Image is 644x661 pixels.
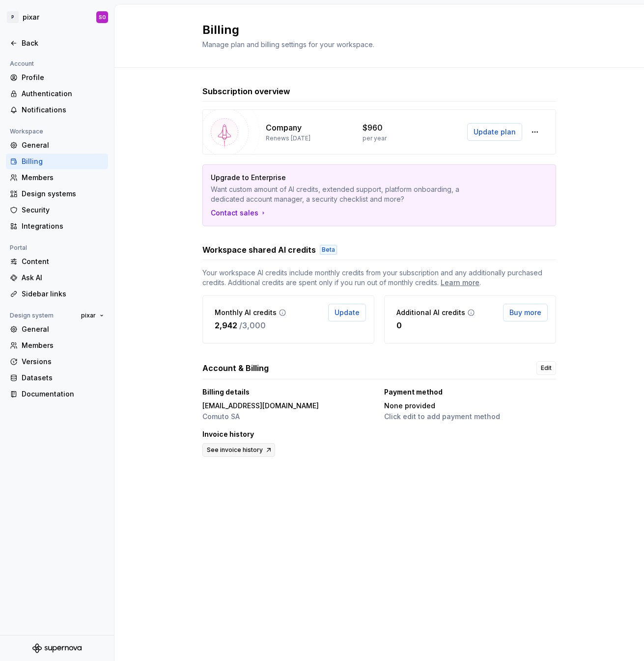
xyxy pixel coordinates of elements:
[7,11,19,23] div: P
[6,370,108,386] a: Datasets
[22,89,104,99] div: Authentication
[22,341,104,350] div: Members
[6,286,108,302] a: Sidebar links
[384,401,500,411] p: None provided
[239,319,266,331] p: / 3,000
[503,304,548,321] button: Buy more
[335,308,360,317] span: Update
[202,362,269,374] h3: Account & Billing
[509,308,541,317] span: Buy more
[6,254,108,269] a: Content
[6,202,108,218] a: Security
[6,170,108,185] a: Members
[266,122,302,133] p: Company
[22,373,104,383] div: Datasets
[22,324,104,334] div: General
[202,412,319,422] p: Comuto SA
[441,278,479,288] a: Learn more
[22,73,104,82] div: Profile
[81,312,96,319] span: pixar
[6,58,38,70] div: Account
[211,185,479,204] p: Want custom amount of AI credits, extended support, platform onboarding, a dedicated account mana...
[320,245,337,255] div: Beta
[467,123,522,141] button: Update plan
[32,643,82,653] svg: Supernova Logo
[202,443,275,457] a: See invoice history
[6,126,47,137] div: Workspace
[22,257,104,266] div: Content
[207,446,263,454] span: See invoice history
[363,134,387,142] p: per year
[6,154,108,169] a: Billing
[396,319,402,331] p: 0
[22,357,104,367] div: Versions
[22,289,104,299] div: Sidebar links
[202,85,290,97] h3: Subscription overview
[22,140,104,150] div: General
[541,364,552,372] span: Edit
[6,386,108,402] a: Documentation
[215,319,237,331] p: 2,942
[215,308,277,317] p: Monthly AI credits
[22,38,104,48] div: Back
[22,157,104,166] div: Billing
[22,105,104,115] div: Notifications
[6,218,108,234] a: Integrations
[6,35,108,51] a: Back
[2,6,112,28] button: PpixarSO
[6,70,108,85] a: Profile
[23,12,39,22] div: pixar
[202,244,316,256] h3: Workspace shared AI credits
[6,186,108,202] a: Design systems
[211,173,479,183] p: Upgrade to Enterprise
[328,304,366,321] button: Update
[202,401,319,411] p: [EMAIL_ADDRESS][DOMAIN_NAME]
[6,321,108,337] a: General
[211,208,267,218] a: Contact sales
[202,22,544,38] h2: Billing
[22,389,104,399] div: Documentation
[22,205,104,215] div: Security
[6,102,108,118] a: Notifications
[384,412,500,422] p: Click edit to add payment method
[536,361,556,375] a: Edit
[22,189,104,199] div: Design systems
[99,13,106,21] div: SO
[6,270,108,286] a: Ask AI
[22,173,104,183] div: Members
[6,310,57,321] div: Design system
[396,308,465,317] p: Additional AI credits
[266,134,310,142] p: Renews [DATE]
[6,242,31,254] div: Portal
[202,387,250,397] p: Billing details
[22,273,104,283] div: Ask AI
[202,268,556,288] span: Your workspace AI credits include monthly credits from your subscription and any additionally pur...
[6,137,108,153] a: General
[22,221,104,231] div: Integrations
[384,387,443,397] p: Payment method
[363,122,383,133] p: $960
[6,338,108,353] a: Members
[474,127,516,137] span: Update plan
[6,86,108,102] a: Authentication
[202,429,254,439] p: Invoice history
[202,40,374,49] span: Manage plan and billing settings for your workspace.
[6,354,108,370] a: Versions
